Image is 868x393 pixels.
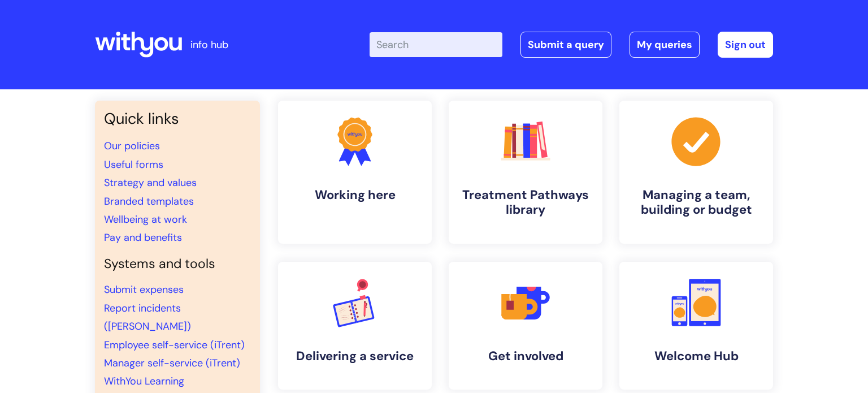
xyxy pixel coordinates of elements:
p: info hub [190,36,228,54]
a: Branded templates [104,195,194,208]
a: Get involved [449,262,602,390]
h4: Working here [287,188,423,202]
h4: Systems and tools [104,256,251,272]
a: Submit a query [520,32,611,58]
a: WithYou Learning [104,374,184,388]
h4: Welcome Hub [628,349,764,364]
a: Working here [278,101,432,244]
a: Wellbeing at work [104,213,187,226]
a: Manager self-service (iTrent) [104,356,240,370]
a: Our policies [104,139,160,153]
input: Search [370,32,502,57]
a: Pay and benefits [104,231,182,244]
a: Submit expenses [104,283,184,296]
h4: Get involved [458,349,593,364]
h4: Delivering a service [287,349,423,364]
h4: Managing a team, building or budget [628,188,764,218]
a: Report incidents ([PERSON_NAME]) [104,301,191,333]
a: Sign out [718,32,773,58]
a: Employee self-service (iTrent) [104,338,245,352]
a: Treatment Pathways library [449,101,602,244]
a: My queries [630,32,700,58]
a: Welcome Hub [619,262,773,390]
a: Delivering a service [278,262,432,390]
h3: Quick links [104,110,251,128]
a: Strategy and values [104,176,197,189]
h4: Treatment Pathways library [458,188,593,218]
div: | - [370,32,773,58]
a: Managing a team, building or budget [619,101,773,244]
a: Useful forms [104,158,163,171]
